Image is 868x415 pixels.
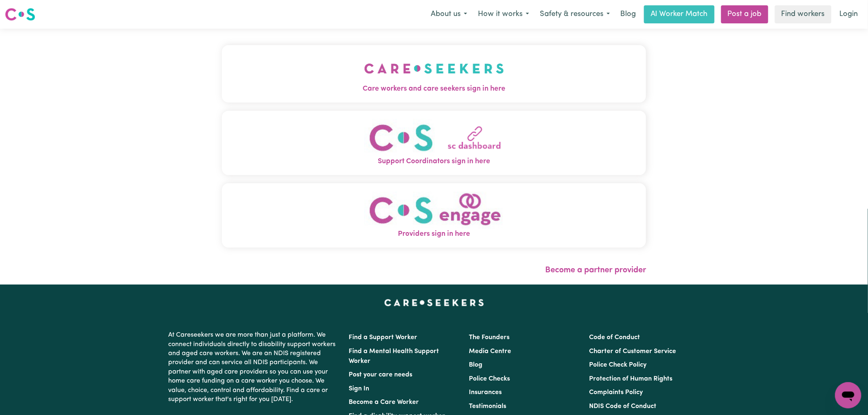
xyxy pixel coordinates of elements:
[469,403,506,410] a: Testimonials
[589,362,647,368] a: Police Check Policy
[589,376,673,382] a: Protection of Human Rights
[589,348,676,355] a: Charter of Customer Service
[835,5,863,23] a: Login
[222,229,646,239] span: Providers sign in here
[5,7,35,22] img: Careseekers logo
[469,348,511,355] a: Media Centre
[349,348,439,365] a: Find a Mental Health Support Worker
[775,5,831,23] a: Find workers
[721,5,768,23] a: Post a job
[545,266,646,274] a: Become a partner provider
[469,389,502,396] a: Insurances
[469,362,482,368] a: Blog
[644,5,715,23] a: AI Worker Match
[615,5,641,23] a: Blog
[168,327,339,407] p: At Careseekers we are more than just a platform. We connect individuals directly to disability su...
[222,45,646,103] button: Care workers and care seekers sign in here
[473,6,535,23] button: How it works
[425,6,473,23] button: About us
[384,299,484,306] a: Careseekers home page
[589,389,643,396] a: Complaints Policy
[349,372,412,378] a: Post your care needs
[222,156,646,167] span: Support Coordinators sign in here
[589,403,657,410] a: NDIS Code of Conduct
[469,334,509,341] a: The Founders
[5,5,35,24] a: Careseekers logo
[589,334,640,341] a: Code of Conduct
[222,111,646,175] button: Support Coordinators sign in here
[349,334,417,341] a: Find a Support Worker
[349,399,419,406] a: Become a Care Worker
[222,183,646,248] button: Providers sign in here
[835,382,861,408] iframe: Button to launch messaging window
[349,385,369,392] a: Sign In
[535,6,615,23] button: Safety & resources
[222,84,646,94] span: Care workers and care seekers sign in here
[469,376,510,382] a: Police Checks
